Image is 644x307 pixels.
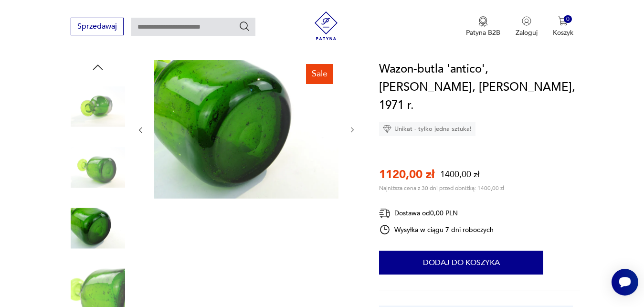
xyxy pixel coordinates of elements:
[379,122,475,136] div: Unikat - tylko jedna sztuka!
[379,60,580,115] h1: Wazon-butla 'antico', [PERSON_NAME], [PERSON_NAME], 1971 r.
[522,16,531,26] img: Ikonka użytkownika
[71,140,125,195] img: Zdjęcie produktu Wazon-butla 'antico', Zbigniew Horbowy, Huta Sudety, 1971 r.
[466,16,500,37] a: Ikona medaluPatyna B2B
[71,18,124,35] button: Sprzedawaj
[379,184,504,192] p: Najniższa cena z 30 dni przed obniżką: 1400,00 zł
[379,251,543,275] button: Dodaj do koszyka
[71,201,125,255] img: Zdjęcie produktu Wazon-butla 'antico', Zbigniew Horbowy, Huta Sudety, 1971 r.
[71,24,124,31] a: Sprzedawaj
[71,79,125,134] img: Zdjęcie produktu Wazon-butla 'antico', Zbigniew Horbowy, Huta Sudety, 1971 r.
[478,16,488,27] img: Ikona medalu
[154,60,338,199] img: Zdjęcie produktu Wazon-butla 'antico', Zbigniew Horbowy, Huta Sudety, 1971 r.
[379,224,494,235] div: Wysyłka w ciągu 7 dni roboczych
[612,269,638,296] iframe: Smartsupp widget button
[516,28,538,37] p: Zaloguj
[312,11,340,40] img: Patyna - sklep z meblami i dekoracjami vintage
[553,28,573,37] p: Koszyk
[239,21,250,32] button: Szukaj
[564,15,572,23] div: 0
[466,16,500,37] button: Patyna B2B
[379,167,434,182] p: 1120,00 zł
[558,16,568,26] img: Ikona koszyka
[379,207,494,219] div: Dostawa od 0,00 PLN
[306,64,333,84] div: Sale
[516,16,538,37] button: Zaloguj
[440,169,479,180] p: 1400,00 zł
[379,207,391,219] img: Ikona dostawy
[383,125,391,133] img: Ikona diamentu
[553,16,573,37] button: 0Koszyk
[466,28,500,37] p: Patyna B2B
